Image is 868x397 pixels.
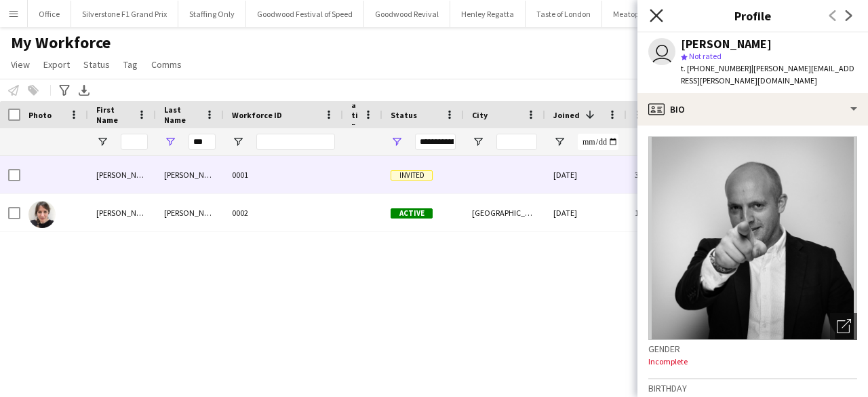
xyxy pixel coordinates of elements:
[224,156,343,193] div: 0001
[391,208,433,219] span: Active
[648,343,857,355] h3: Gender
[96,136,108,148] button: Open Filter Menu
[545,156,627,193] div: [DATE]
[553,110,580,120] span: Joined
[256,134,335,150] input: Workforce ID Filter Input
[627,194,652,231] div: 154 days
[118,56,143,73] a: Tag
[11,58,30,71] span: View
[681,63,751,73] span: t. [PHONE_NUMBER]
[351,90,358,140] span: Rating
[637,93,868,126] div: Bio
[232,110,282,120] span: Workforce ID
[648,136,857,340] img: Crew avatar or photo
[96,105,132,125] span: First Name
[56,82,73,98] app-action-btn: Advanced filters
[146,56,187,73] a: Comms
[232,136,244,148] button: Open Filter Menu
[464,194,545,231] div: [GEOGRAPHIC_DATA]
[121,134,148,150] input: First Name Filter Input
[88,194,156,231] div: [PERSON_NAME]
[496,134,537,150] input: City Filter Input
[123,58,138,71] span: Tag
[83,58,110,71] span: Status
[602,1,657,27] button: Meatopia
[364,1,450,27] button: Goodwood Revival
[681,38,772,50] div: [PERSON_NAME]
[830,313,857,340] div: Open photos pop-in
[151,58,182,71] span: Comms
[472,110,488,120] span: City
[189,134,216,150] input: Last Name Filter Input
[578,134,618,150] input: Joined Filter Input
[648,382,857,394] h3: Birthday
[164,136,176,148] button: Open Filter Menu
[472,136,484,148] button: Open Filter Menu
[156,156,224,193] div: [PERSON_NAME]
[178,1,246,27] button: Staffing Only
[164,105,199,125] span: Last Name
[391,136,403,148] button: Open Filter Menu
[71,1,178,27] button: Silverstone F1 Grand Prix
[78,56,115,73] a: Status
[28,110,52,120] span: Photo
[648,356,688,366] span: Incomplete
[681,63,854,86] span: | [PERSON_NAME][EMAIL_ADDRESS][PERSON_NAME][DOMAIN_NAME]
[246,1,364,27] button: Goodwood Festival of Speed
[38,56,75,73] a: Export
[43,58,70,71] span: Export
[391,110,417,120] span: Status
[76,82,92,98] app-action-btn: Export XLSX
[224,194,343,231] div: 0002
[28,201,56,228] img: Lisa Hundt Baxter
[11,33,111,53] span: My Workforce
[637,7,868,24] h3: Profile
[689,51,722,61] span: Not rated
[391,170,433,181] span: Invited
[5,56,35,73] a: View
[88,156,156,193] div: [PERSON_NAME]
[526,1,602,27] button: Taste of London
[450,1,526,27] button: Henley Regatta
[28,1,71,27] button: Office
[627,156,652,193] div: 366 days
[156,194,224,231] div: [PERSON_NAME]
[553,136,566,148] button: Open Filter Menu
[545,194,627,231] div: [DATE]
